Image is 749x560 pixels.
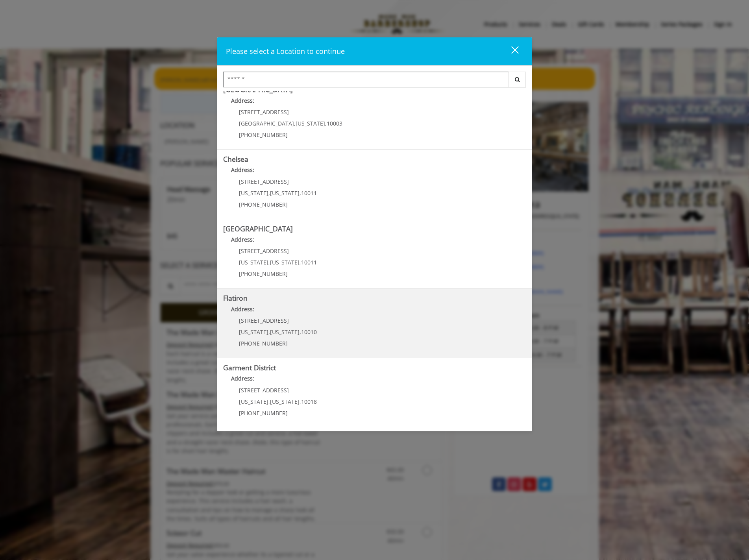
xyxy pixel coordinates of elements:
span: [PHONE_NUMBER] [239,201,288,208]
span: [STREET_ADDRESS] [239,317,289,324]
span: 10011 [301,189,317,197]
span: , [294,120,296,127]
span: [STREET_ADDRESS] [239,247,289,255]
b: [GEOGRAPHIC_DATA] [223,224,293,233]
span: [US_STATE] [239,259,268,266]
b: Flatiron [223,293,248,303]
span: [US_STATE] [270,259,300,266]
b: Address: [231,166,254,174]
span: 10010 [301,328,317,336]
span: 10011 [301,259,317,266]
div: close dialog [502,46,518,57]
span: , [325,120,327,127]
span: [US_STATE] [239,328,268,336]
span: , [268,189,270,197]
span: [US_STATE] [239,189,268,197]
span: [US_STATE] [296,120,325,127]
span: , [268,328,270,336]
span: [GEOGRAPHIC_DATA] [239,120,294,127]
span: [US_STATE] [239,398,268,405]
span: , [300,398,301,405]
b: Address: [231,236,254,243]
i: Search button [513,77,522,82]
span: , [268,398,270,405]
span: [PHONE_NUMBER] [239,340,288,347]
input: Search Center [223,72,509,87]
b: Address: [231,375,254,382]
span: [US_STATE] [270,189,300,197]
b: Garment District [223,363,276,372]
span: [PHONE_NUMBER] [239,270,288,277]
span: [US_STATE] [270,328,300,336]
span: [PHONE_NUMBER] [239,131,288,139]
span: , [300,189,301,197]
span: 10003 [327,120,342,127]
span: [US_STATE] [270,398,300,405]
span: , [268,259,270,266]
span: [STREET_ADDRESS] [239,108,289,116]
b: Address: [231,305,254,313]
span: , [300,328,301,336]
b: Address: [231,97,254,104]
span: , [300,259,301,266]
span: Please select a Location to continue [226,46,345,56]
b: Chelsea [223,154,248,164]
button: close dialog [497,43,523,59]
div: Center Select [223,72,526,91]
span: [STREET_ADDRESS] [239,178,289,185]
span: 10018 [301,398,317,405]
span: [PHONE_NUMBER] [239,409,288,417]
span: [STREET_ADDRESS] [239,386,289,394]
